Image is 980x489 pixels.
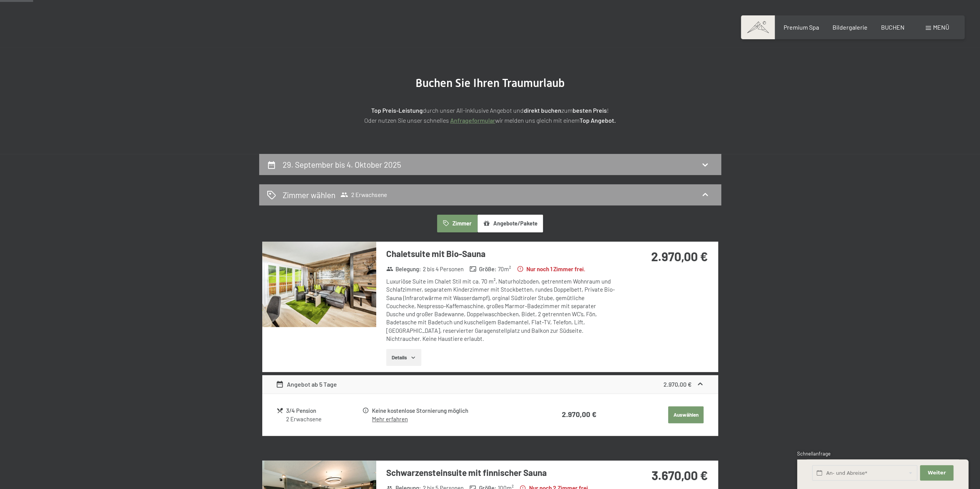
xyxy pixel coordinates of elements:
[498,265,511,273] span: 70 m²
[372,406,532,415] div: Keine kostenlose Stornierung möglich
[580,117,616,124] strong: Top Angebot.
[652,468,708,482] strong: 3.670,00 €
[340,191,387,199] span: 2 Erwachsene
[298,105,683,125] p: durch unser All-inklusive Angebot und zum ! Oder nutzen Sie unser schnelles wir melden uns gleich...
[783,23,819,31] a: Premium Spa
[372,416,408,422] a: Mehr erfahren
[386,248,615,260] h3: Chaletsuite mit Bio-Sauna
[386,467,615,479] h3: Schwarzensteinsuite mit finnischer Sauna
[663,381,692,388] strong: 2.970,00 €
[262,375,718,394] div: Angebot ab 5 Tage2.970,00 €
[920,465,953,481] button: Weiter
[386,277,615,343] div: Luxuriöse Suite im Chalet Stil mit ca. 70 m², Naturholzboden, getrenntem Wohnraum und Schlafzimme...
[415,76,565,90] span: Buchen Sie Ihren Traumurlaub
[386,349,421,366] button: Details
[797,451,831,457] span: Schnellanfrage
[668,406,704,423] button: Auswählen
[933,23,949,31] span: Menü
[371,107,423,114] strong: Top Preis-Leistung
[286,415,361,423] div: 2 Erwachsene
[450,117,495,124] a: Anfrageformular
[477,215,543,232] button: Angebote/Pakete
[262,242,376,327] img: mss_renderimg.php
[928,469,946,476] span: Weiter
[517,265,585,273] strong: Nur noch 1 Zimmer frei.
[573,107,607,114] strong: besten Preis
[651,249,708,264] strong: 2.970,00 €
[524,107,561,114] strong: direkt buchen
[286,406,361,415] div: 3/4 Pension
[881,23,905,31] a: BUCHEN
[469,265,496,273] strong: Größe :
[833,23,868,31] a: Bildergalerie
[283,160,401,169] h2: 29. September bis 4. Oktober 2025
[437,215,477,232] button: Zimmer
[283,189,335,200] h2: Zimmer wählen
[276,380,337,389] div: Angebot ab 5 Tage
[386,265,421,273] strong: Belegung :
[562,410,596,419] strong: 2.970,00 €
